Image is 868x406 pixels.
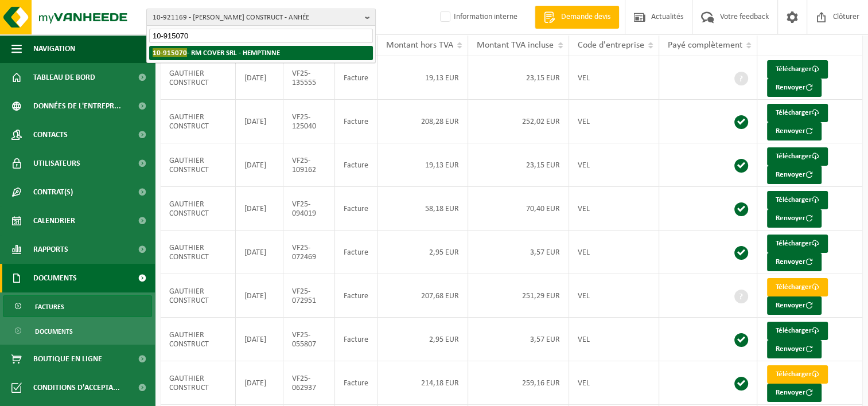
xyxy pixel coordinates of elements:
[377,231,469,274] td: 2,95 EUR
[335,56,377,100] td: Facture
[767,296,822,315] button: Renvoyer
[468,361,569,405] td: 259,16 EUR
[161,187,236,231] td: GAUTHIER CONSTRUCT
[236,318,283,361] td: [DATE]
[569,361,659,405] td: VEL
[283,361,335,405] td: VF25-062937
[569,100,659,143] td: VEL
[377,56,469,100] td: 19,13 EUR
[569,143,659,187] td: VEL
[767,191,828,209] a: Télécharger
[236,143,283,187] td: [DATE]
[377,318,469,361] td: 2,95 EUR
[468,274,569,318] td: 251,29 EUR
[767,79,822,97] button: Renvoyer
[767,322,828,340] a: Télécharger
[335,143,377,187] td: Facture
[161,361,236,405] td: GAUTHIER CONSTRUCT
[767,209,822,228] button: Renvoyer
[377,100,469,143] td: 208,28 EUR
[377,274,469,318] td: 207,68 EUR
[153,48,187,57] span: 10-915070
[146,9,376,26] button: 10-921169 - [PERSON_NAME] CONSTRUCT - ANHÉE
[335,100,377,143] td: Facture
[767,235,828,253] a: Télécharger
[33,264,77,292] span: Documents
[33,149,80,178] span: Utilisateurs
[35,321,73,342] span: Documents
[569,274,659,318] td: VEL
[767,166,822,184] button: Renvoyer
[33,92,121,120] span: Données de l'entrepr...
[283,231,335,274] td: VF25-072469
[535,6,619,29] a: Demande devis
[468,231,569,274] td: 3,57 EUR
[767,340,822,358] button: Renvoyer
[335,231,377,274] td: Facture
[236,187,283,231] td: [DATE]
[161,318,236,361] td: GAUTHIER CONSTRUCT
[3,320,152,342] a: Documents
[468,56,569,100] td: 23,15 EUR
[283,187,335,231] td: VF25-094019
[33,373,120,402] span: Conditions d'accepta...
[236,361,283,405] td: [DATE]
[668,41,742,50] span: Payé complètement
[335,274,377,318] td: Facture
[283,318,335,361] td: VF25-055807
[153,9,360,26] span: 10-921169 - [PERSON_NAME] CONSTRUCT - ANHÉE
[33,63,95,92] span: Tableau de bord
[767,147,828,166] a: Télécharger
[283,56,335,100] td: VF25-135555
[558,11,613,23] span: Demande devis
[236,231,283,274] td: [DATE]
[33,235,68,264] span: Rapports
[335,187,377,231] td: Facture
[767,253,822,271] button: Renvoyer
[767,60,828,79] a: Télécharger
[468,318,569,361] td: 3,57 EUR
[161,56,236,100] td: GAUTHIER CONSTRUCT
[377,187,469,231] td: 58,18 EUR
[33,120,68,149] span: Contacts
[153,48,280,57] strong: - RM COVER SRL - HEMPTINNE
[3,295,152,317] a: Factures
[468,100,569,143] td: 252,02 EUR
[335,361,377,405] td: Facture
[569,231,659,274] td: VEL
[33,178,73,206] span: Contrat(s)
[578,41,644,50] span: Code d'entreprise
[33,206,75,235] span: Calendrier
[767,278,828,296] a: Télécharger
[236,274,283,318] td: [DATE]
[33,345,102,373] span: Boutique en ligne
[468,143,569,187] td: 23,15 EUR
[438,9,517,26] label: Information interne
[161,143,236,187] td: GAUTHIER CONSTRUCT
[161,274,236,318] td: GAUTHIER CONSTRUCT
[569,187,659,231] td: VEL
[767,122,822,140] button: Renvoyer
[468,187,569,231] td: 70,40 EUR
[161,100,236,143] td: GAUTHIER CONSTRUCT
[283,100,335,143] td: VF25-125040
[149,29,373,43] input: Chercher des succursales liées
[161,231,236,274] td: GAUTHIER CONSTRUCT
[767,384,822,402] button: Renvoyer
[335,318,377,361] td: Facture
[283,274,335,318] td: VF25-072951
[33,34,75,63] span: Navigation
[236,100,283,143] td: [DATE]
[767,365,828,384] a: Télécharger
[477,41,554,50] span: Montant TVA incluse
[35,296,64,318] span: Factures
[386,41,453,50] span: Montant hors TVA
[236,56,283,100] td: [DATE]
[283,143,335,187] td: VF25-109162
[569,318,659,361] td: VEL
[377,143,469,187] td: 19,13 EUR
[767,104,828,122] a: Télécharger
[569,56,659,100] td: VEL
[377,361,469,405] td: 214,18 EUR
